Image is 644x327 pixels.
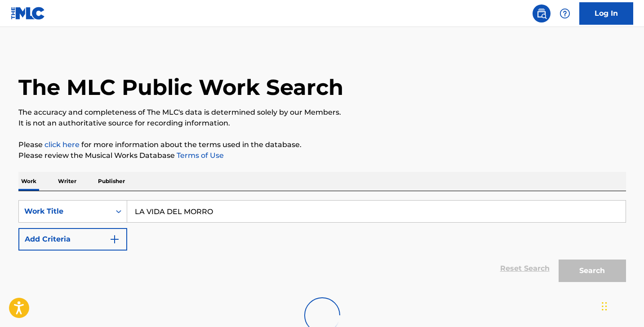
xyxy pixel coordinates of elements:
p: Please review the Musical Works Database [18,150,626,161]
img: MLC Logo [11,7,45,20]
div: Help [556,4,574,22]
p: Work [18,172,39,191]
p: Writer [55,172,79,191]
img: search [536,8,547,19]
p: Publisher [95,172,128,191]
p: The accuracy and completeness of The MLC's data is determined solely by our Members. [18,107,626,118]
a: Public Search [533,4,551,22]
img: help [560,8,570,19]
button: Add Criteria [18,228,127,251]
img: 9d2ae6d4665cec9f34b9.svg [109,234,120,245]
h1: The MLC Public Work Search [18,74,343,101]
div: Work Title [24,206,105,217]
a: Log In [579,2,633,25]
p: Please for more information about the terms used in the database. [18,139,626,150]
p: It is not an authoritative source for recording information. [18,118,626,129]
div: Drag [602,293,607,320]
form: Search Form [18,200,626,287]
a: click here [44,140,80,149]
a: Terms of Use [175,151,224,160]
iframe: Chat Widget [599,284,644,327]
